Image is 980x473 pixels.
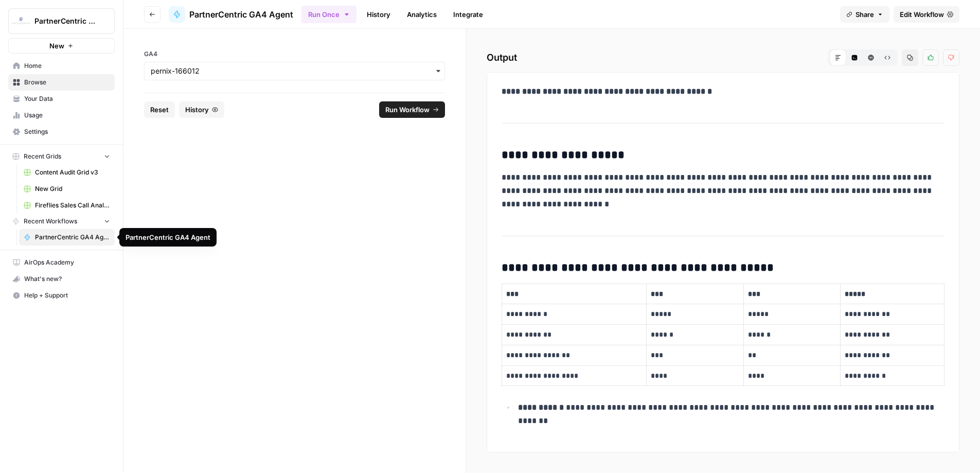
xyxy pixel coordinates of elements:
span: Settings [24,127,110,136]
a: AirOps Academy [8,254,115,271]
a: Browse [8,74,115,91]
span: History [185,104,209,115]
span: Help + Support [24,291,110,300]
a: Home [8,58,115,74]
a: New Grid [19,181,115,197]
a: Usage [8,107,115,124]
span: Recent Workflows [24,217,77,226]
div: What's new? [9,271,114,287]
h2: Output [487,49,959,66]
label: GA4 [144,49,445,59]
input: pernix-166012 [151,66,438,76]
div: PartnerCentric GA4 Agent [126,232,210,242]
a: Fireflies Sales Call Analysis For CS [19,197,115,214]
button: Workspace: PartnerCentric Sales Tools [8,8,115,34]
a: PartnerCentric GA4 Agent [169,6,293,23]
a: Edit Workflow [894,6,959,23]
a: PartnerCentric GA4 Agent [19,229,115,246]
a: History [361,6,397,23]
a: Integrate [447,6,489,23]
img: PartnerCentric Sales Tools Logo [12,12,30,30]
a: Settings [8,124,115,140]
a: Content Audit Grid v3 [19,164,115,181]
button: History [179,101,224,118]
button: What's new? [8,271,115,287]
span: Recent Grids [24,152,61,161]
span: New [49,41,64,51]
button: Run Once [301,6,357,23]
button: Help + Support [8,287,115,304]
span: Edit Workflow [900,9,944,20]
span: New Grid [35,184,110,194]
button: Share [840,6,889,23]
button: Recent Grids [8,149,115,164]
span: Usage [24,111,110,120]
span: PartnerCentric GA4 Agent [35,233,110,242]
span: PartnerCentric Sales Tools [34,16,97,26]
span: Reset [150,104,169,115]
a: Your Data [8,91,115,107]
a: Analytics [401,6,443,23]
span: Browse [24,78,110,87]
span: PartnerCentric GA4 Agent [189,8,293,21]
span: AirOps Academy [24,258,110,267]
span: Share [856,9,874,20]
button: Run Workflow [379,101,445,118]
span: Content Audit Grid v3 [35,168,110,177]
button: Reset [144,101,175,118]
span: Home [24,61,110,71]
button: New [8,38,115,54]
span: Fireflies Sales Call Analysis For CS [35,201,110,210]
span: Run Workflow [385,104,430,115]
button: Recent Workflows [8,214,115,229]
span: Your Data [24,94,110,103]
